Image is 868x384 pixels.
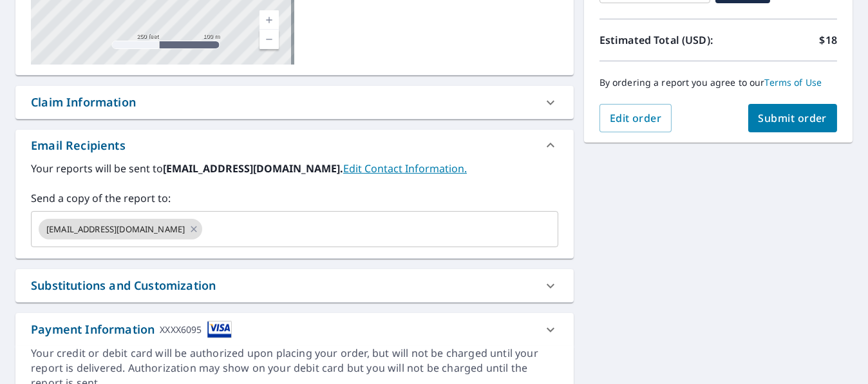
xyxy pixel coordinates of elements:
label: Your reports will be sent to [31,161,558,176]
div: XXXX6095 [160,321,202,338]
div: Substitutions and Customization [15,269,574,302]
div: Claim Information [31,94,136,111]
p: Estimated Total (USD): [599,32,719,48]
a: EditContactInfo [343,161,467,176]
a: Terms of Use [765,76,822,88]
span: Submit order [759,111,827,125]
div: Email Recipients [15,130,574,161]
a: Current Level 17, Zoom Out [259,30,279,49]
button: Submit order [748,104,838,132]
p: By ordering a report you agree to our [599,77,837,88]
div: Payment Information [31,321,232,338]
span: [EMAIL_ADDRESS][DOMAIN_NAME] [39,223,193,236]
label: Send a copy of the report to: [31,190,558,206]
div: [EMAIL_ADDRESS][DOMAIN_NAME] [39,219,202,239]
a: Current Level 17, Zoom In [259,10,279,30]
button: Edit order [599,104,672,132]
p: $18 [820,32,837,48]
img: cardImage [207,321,232,338]
div: Email Recipients [31,137,126,154]
div: Claim Information [15,86,574,119]
div: Substitutions and Customization [31,277,216,294]
b: [EMAIL_ADDRESS][DOMAIN_NAME]. [163,161,343,176]
div: Payment InformationXXXX6095cardImage [15,313,574,346]
span: Edit order [610,111,662,125]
